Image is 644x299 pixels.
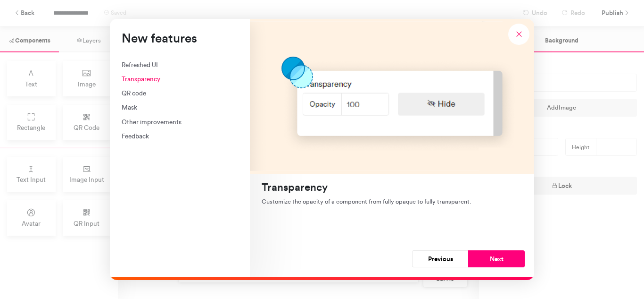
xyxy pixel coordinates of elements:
[122,103,238,112] div: Mask
[412,250,525,267] div: Navigation button
[262,197,522,206] p: Customize the opacity of a component from fully opaque to fully transparent.
[122,60,238,69] div: Refreshed UI
[262,181,522,194] h4: Transparency
[122,31,238,46] h3: New features
[412,250,469,267] button: Previous
[468,250,525,267] button: Next
[597,252,633,288] iframe: Drift Widget Chat Controller
[122,74,238,84] div: Transparency
[122,131,238,141] div: Feedback
[110,19,534,280] div: New features
[122,88,238,98] div: QR code
[122,117,238,127] div: Other improvements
